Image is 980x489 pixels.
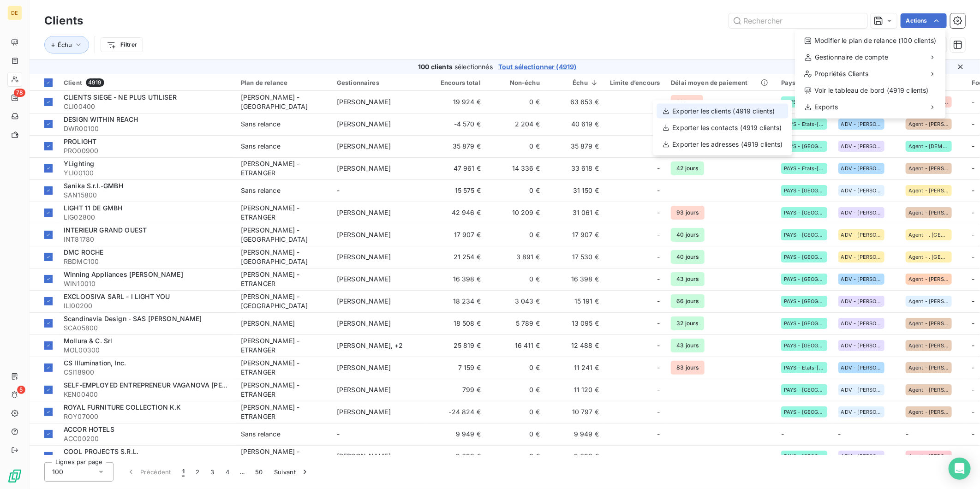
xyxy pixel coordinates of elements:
div: Exporter les clients (4919 clients) [657,104,789,119]
div: Actions [795,30,945,118]
span: Gestionnaire de compte [815,53,888,62]
div: Exporter les contacts (4919 clients) [657,120,789,135]
div: Exporter les adresses (4919 clients) [657,137,789,152]
span: Exports [814,102,838,112]
div: Voir le tableau de bord (4919 clients) [799,83,942,98]
div: Modifier le plan de relance (100 clients) [799,33,942,48]
span: Propriétés Clients [814,69,869,78]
